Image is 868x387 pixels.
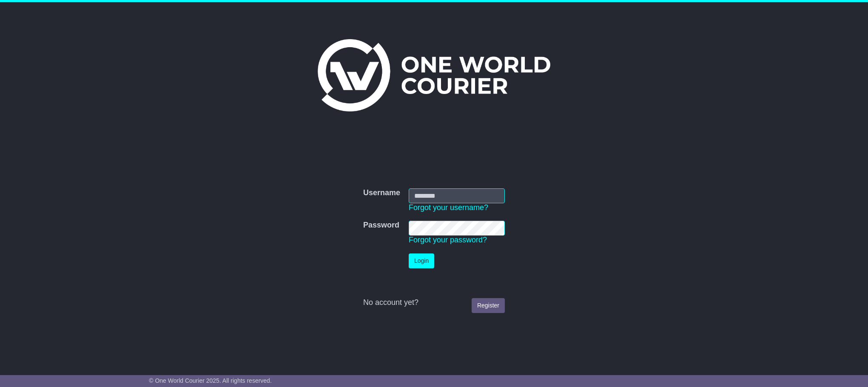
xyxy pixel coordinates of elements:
[318,39,550,111] img: One World
[472,298,505,313] a: Register
[363,188,400,198] label: Username
[363,221,399,230] label: Password
[149,377,272,384] span: © One World Courier 2025. All rights reserved.
[409,236,487,244] a: Forgot your password?
[363,298,505,307] div: No account yet?
[409,203,488,212] a: Forgot your username?
[409,253,434,268] button: Login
